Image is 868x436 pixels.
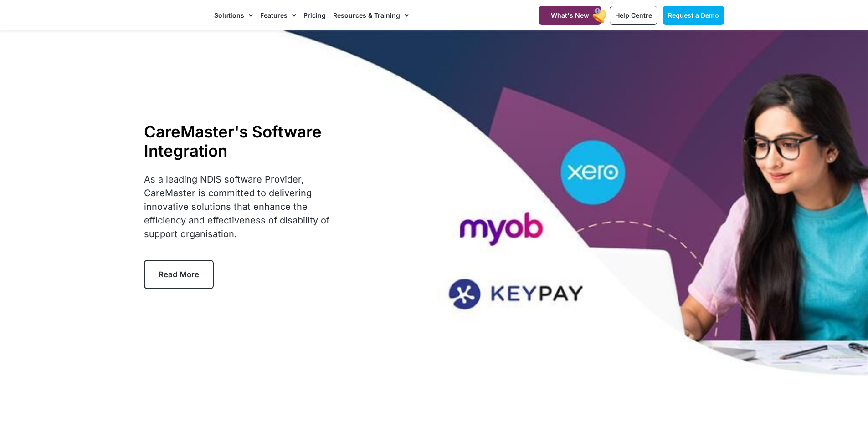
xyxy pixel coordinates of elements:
a: Help Centre [610,6,657,25]
a: What's New [539,6,601,25]
img: CareMaster Logo [144,9,205,22]
span: Help Centre [615,11,652,19]
h1: CareMaster's Software Integration [144,122,341,160]
span: Read More [159,270,199,279]
a: Request a Demo [663,6,724,25]
p: As a leading NDIS software Provider, CareMaster is committed to delivering innovative solutions t... [144,172,341,241]
span: Request a Demo [668,11,719,19]
a: Read More [144,260,214,289]
span: What's New [551,11,589,19]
